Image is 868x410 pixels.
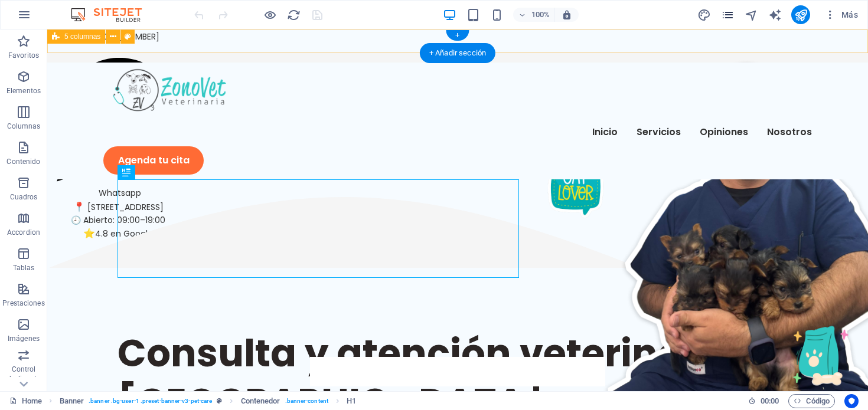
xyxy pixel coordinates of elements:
[286,8,301,22] button: reload
[791,5,810,24] button: publish
[788,394,835,408] button: Código
[6,86,41,96] p: Elementos
[824,9,858,21] span: Más
[9,394,42,408] a: Haz clic para cancelar la selección y doble clic para abrir páginas
[347,394,356,408] span: Haz clic para seleccionar y doble clic para editar
[7,122,41,131] p: Columnas
[768,8,782,22] button: text_generator
[697,8,711,22] i: Diseño (Ctrl+Alt+Y)
[820,5,863,24] button: Más
[446,30,469,41] div: +
[420,43,495,63] div: + Añadir sección
[748,394,779,408] h6: Tiempo de la sesión
[10,192,38,202] p: Cuadros
[64,33,100,40] span: 5 columnas
[720,8,735,22] button: pages
[531,8,550,22] h6: 100%
[60,394,84,408] span: Haz clic para seleccionar y doble clic para editar
[6,157,40,166] p: Contenido
[697,8,711,22] button: design
[9,14,132,170] a: Llámanos y agenda tu cita para hoy mismo
[794,394,830,408] span: Código
[285,394,328,408] span: . banner-content
[844,394,859,408] button: Usercentrics
[8,51,39,60] p: Favoritos
[7,228,40,237] p: Accordion
[745,8,758,22] i: Navegador
[794,8,808,22] i: Publicar
[769,396,771,405] span: :
[287,8,301,22] i: Volver a cargar página
[768,8,782,22] i: AI Writer
[60,394,357,408] nav: breadcrumb
[263,8,277,22] button: Haz clic para salir del modo de previsualización y seguir editando
[761,394,779,408] span: 00 00
[89,394,212,408] span: . banner .bg-user-1 .preset-banner-v3-pet-care
[744,8,758,22] button: navigator
[68,8,156,22] img: Editor Logo
[241,394,280,408] span: Haz clic para seleccionar y doble clic para editar
[721,8,735,22] i: Páginas (Ctrl+Alt+S)
[217,398,222,404] i: Este elemento es un preajuste personalizable
[8,334,40,343] p: Imágenes
[513,8,555,22] button: 100%
[13,263,35,273] p: Tablas
[2,299,44,308] p: Prestaciones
